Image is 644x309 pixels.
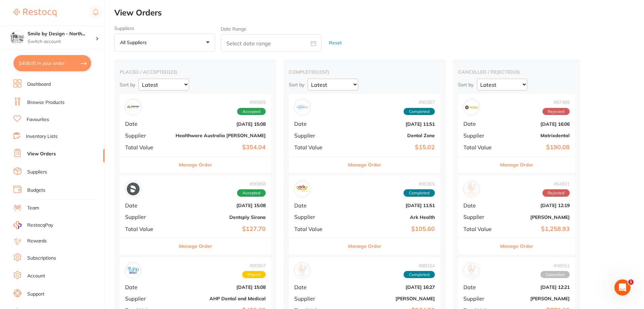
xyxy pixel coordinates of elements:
[502,203,570,208] b: [DATE] 12:19
[296,101,309,114] img: Dental Zone
[502,296,570,301] b: [PERSON_NAME]
[345,144,435,151] b: $15.02
[120,82,135,88] p: Sort by
[125,202,170,208] span: Date
[13,221,22,229] img: RestocqPay
[502,226,570,233] b: $1,258.93
[120,69,271,75] h2: placed / accepted ( 22 )
[27,291,44,298] a: Support
[120,176,271,255] div: Dentsply Sirona#90968AcceptedDate[DATE] 15:08SupplierDentsply SironaTotal Value$127.70Manage Order
[345,215,435,220] b: Ark Health
[120,94,271,173] div: Healthware Australia Ridley#90969AcceptedDate[DATE] 15:08SupplierHealthware Australia [PERSON_NAM...
[114,34,215,52] button: All suppliers
[294,296,339,302] span: Supplier
[345,121,435,127] b: [DATE] 11:51
[176,133,266,138] b: Healthware Australia [PERSON_NAME]
[463,144,497,150] span: Total Value
[125,214,170,220] span: Supplier
[125,226,170,232] span: Total Value
[294,132,339,139] span: Supplier
[27,205,39,211] a: Team
[542,100,570,105] span: # 87489
[10,31,24,44] img: Smile by Design - North Sydney
[540,263,570,268] span: # 48551
[179,238,212,254] button: Manage Order
[237,181,266,187] span: # 90968
[127,101,140,114] img: Healthware Australia Ridley
[465,101,478,114] img: Matrixdental
[296,183,309,195] img: Ark Health
[345,284,435,290] b: [DATE] 16:27
[614,279,631,296] iframe: Intercom live chat
[345,226,435,233] b: $105.60
[465,183,478,195] img: Henry Schein Halas
[348,157,381,173] button: Manage Order
[125,296,170,302] span: Supplier
[463,226,497,232] span: Total Value
[404,108,435,115] span: Completed
[345,133,435,138] b: Dental Zone
[27,151,56,157] a: View Orders
[27,99,65,106] a: Browse Products
[502,121,570,127] b: [DATE] 16:06
[28,38,96,45] p: Switch account
[242,271,266,278] span: Placed
[463,284,497,290] span: Date
[176,121,266,127] b: [DATE] 15:08
[294,121,339,127] span: Date
[114,26,215,31] label: Suppliers
[27,116,49,123] a: Favourites
[27,255,56,262] a: Subscriptions
[294,144,339,150] span: Total Value
[237,189,266,197] span: Accepted
[27,238,47,244] a: Rewards
[114,8,644,17] h2: View Orders
[237,108,266,115] span: Accepted
[221,34,321,51] input: Select date range
[500,157,533,173] button: Manage Order
[294,214,339,220] span: Supplier
[348,238,381,254] button: Manage Order
[628,279,634,285] span: 1
[463,132,497,139] span: Supplier
[13,221,53,229] a: RestocqPay
[127,183,140,195] img: Dentsply Sirona
[542,108,570,115] span: Rejected
[463,121,497,127] span: Date
[463,202,497,208] span: Date
[176,226,266,233] b: $127.70
[465,264,478,277] img: Henry Schein Halas
[176,284,266,290] b: [DATE] 15:08
[542,189,570,197] span: Rejected
[345,296,435,301] b: [PERSON_NAME]
[27,169,47,176] a: Suppliers
[463,214,497,220] span: Supplier
[542,181,570,187] span: # 64931
[327,34,344,52] button: Reset
[125,284,170,290] span: Date
[404,181,435,187] span: # 90365
[458,82,473,88] p: Sort by
[463,296,497,302] span: Supplier
[404,100,435,105] span: # 90367
[294,284,339,290] span: Date
[27,187,45,194] a: Budgets
[404,263,435,268] span: # 88164
[458,69,575,75] h2: cancelled / rejected ( 3 )
[500,238,533,254] button: Manage Order
[289,82,304,88] p: Sort by
[404,271,435,278] span: Completed
[176,203,266,208] b: [DATE] 15:08
[502,133,570,138] b: Matrixdental
[294,202,339,208] span: Date
[221,26,247,32] label: Date Range
[404,189,435,197] span: Completed
[294,226,339,232] span: Total Value
[127,264,140,277] img: AHP Dental and Medical
[502,284,570,290] b: [DATE] 12:21
[13,5,56,21] a: Restocq Logo
[176,215,266,220] b: Dentsply Sirona
[502,215,570,220] b: [PERSON_NAME]
[13,55,91,71] button: $458.00 in your order
[502,144,570,151] b: $190.08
